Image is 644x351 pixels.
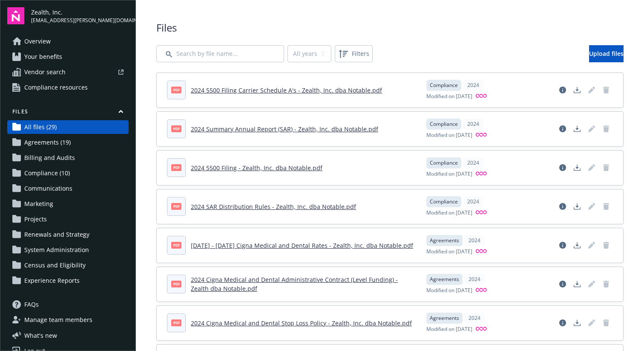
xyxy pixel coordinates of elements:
a: Download document [570,83,584,97]
span: Edit document [585,122,598,136]
div: 2024 [464,235,485,246]
span: Filters [336,47,371,61]
span: Agreements (19) [24,136,71,149]
a: System Administration [7,243,129,257]
span: Census and Eligibility [24,258,86,272]
span: Renewals and Strategy [24,228,89,241]
a: 2024 Cigna Medical and Dental Administrative Contract (Level Funding) - Zealth dba Notable.pdf [191,276,398,293]
span: Delete document [599,316,613,330]
div: 2024 [463,119,483,130]
span: Delete document [599,277,613,291]
span: Zealth, Inc. [31,8,129,17]
a: Upload files [589,45,624,62]
span: Modified on [DATE] [426,170,472,178]
span: Compliance [430,198,458,206]
button: Zealth, Inc.[EMAIL_ADDRESS][PERSON_NAME][DOMAIN_NAME] [31,7,129,24]
a: Projects [7,212,129,226]
span: Delete document [599,161,613,174]
span: Modified on [DATE] [426,325,472,334]
div: 2024 [464,274,485,285]
a: 2024 SAR Distribution Rules - Zealth, Inc. dba Notable.pdf [191,203,356,211]
span: Edit document [585,238,598,252]
a: Marketing [7,197,129,211]
a: Renewals and Strategy [7,228,129,241]
span: Projects [24,212,47,226]
span: pdf [171,319,181,326]
span: [EMAIL_ADDRESS][PERSON_NAME][DOMAIN_NAME] [31,17,129,24]
span: Agreements [430,276,459,283]
div: 2024 [463,80,483,91]
span: Delete document [599,238,613,252]
a: View file details [556,238,569,252]
span: Compliance [430,81,458,89]
span: pdf [171,203,181,209]
span: Delete document [599,200,613,213]
span: pdf [171,242,181,248]
a: Download document [570,200,584,213]
span: Edit document [585,277,598,291]
a: FAQs [7,298,129,311]
div: 2024 [463,157,483,168]
span: Agreements [430,237,459,244]
a: Download document [570,316,584,330]
a: Vendor search [7,65,129,79]
span: Compliance [430,120,458,128]
span: Filters [352,49,369,58]
span: Edit document [585,83,598,97]
a: 2024 Summary Annual Report (SAR) - Zealth, Inc. dba Notable.pdf [191,125,378,133]
span: Experience Reports [24,274,80,287]
span: Delete document [599,122,613,136]
span: What ' s new [24,331,57,340]
a: View file details [556,277,569,291]
img: navigator-logo.svg [7,7,24,24]
a: Compliance (10) [7,166,129,180]
span: All files (29) [24,120,57,134]
span: Communications [24,182,72,195]
span: Modified on [DATE] [426,287,472,295]
button: Filters [335,45,373,62]
span: System Administration [24,243,89,257]
span: Files [156,20,624,35]
a: Experience Reports [7,274,129,287]
span: Compliance [430,159,458,167]
div: 2024 [464,313,485,324]
span: Modified on [DATE] [426,93,472,101]
a: View file details [556,83,569,97]
span: Edit document [585,161,598,174]
div: 2024 [463,196,483,207]
button: Files [7,108,129,119]
span: Upload files [589,49,624,58]
a: Your benefits [7,50,129,64]
span: Edit document [585,200,598,213]
span: Overview [24,35,51,48]
a: 2024 5500 Filing Carrier Schedule A's - Zealth, Inc. dba Notable.pdf [191,86,382,94]
a: Manage team members [7,313,129,327]
input: Search by file name... [156,45,284,62]
a: Download document [570,277,584,291]
a: Compliance resources [7,81,129,94]
a: Billing and Audits [7,151,129,165]
a: View file details [556,122,569,136]
span: Edit document [585,316,598,330]
a: View file details [556,161,569,174]
span: pdf [171,281,181,287]
span: pdf [171,87,181,93]
a: 2024 5500 Filing - Zealth, Inc. dba Notable.pdf [191,164,322,172]
span: Manage team members [24,313,92,327]
a: 2024 Cigna Medical and Dental Stop Loss Policy - Zealth, Inc. dba Notable.pdf [191,319,412,327]
span: Agreements [430,314,459,322]
a: All files (29) [7,120,129,134]
a: Download document [570,122,584,136]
